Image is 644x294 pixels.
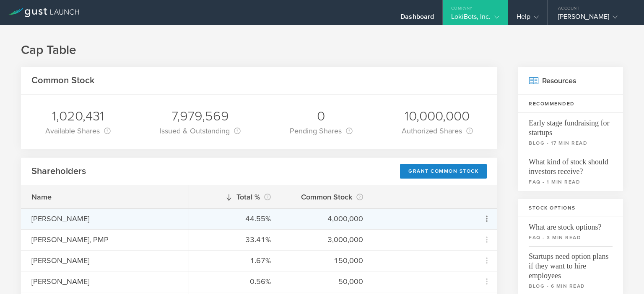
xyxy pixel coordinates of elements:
[292,213,363,224] div: 4,000,000
[200,255,271,266] div: 1.67%
[200,276,271,287] div: 0.56%
[200,213,271,224] div: 44.55%
[31,74,95,87] h2: Common Stock
[518,217,623,246] a: What are stock options?faq - 3 min read
[529,282,613,290] small: blog - 6 min read
[292,255,363,266] div: 150,000
[517,13,539,25] div: Help
[200,234,271,245] div: 33.41%
[160,125,241,137] div: Issued & Outstanding
[31,234,178,245] div: [PERSON_NAME], PMP
[518,95,623,113] h3: Recommended
[290,107,353,125] div: 0
[400,13,434,25] div: Dashboard
[518,152,623,191] a: What kind of stock should investors receive?faq - 1 min read
[31,165,86,177] h2: Shareholders
[45,125,111,137] div: Available Shares
[558,13,629,25] div: [PERSON_NAME]
[529,152,613,176] span: What kind of stock should investors receive?
[31,213,178,224] div: [PERSON_NAME]
[451,13,499,25] div: LokiBots, Inc.
[529,139,613,147] small: blog - 17 min read
[400,164,487,179] div: Grant Common Stock
[518,199,623,217] h3: Stock Options
[292,234,363,245] div: 3,000,000
[402,107,473,125] div: 10,000,000
[45,107,111,125] div: 1,020,431
[602,254,644,294] iframe: Chat Widget
[21,42,623,59] h1: Cap Table
[402,125,473,137] div: Authorized Shares
[292,276,363,287] div: 50,000
[31,255,178,266] div: [PERSON_NAME]
[529,246,613,281] span: Startups need option plans if they want to hire employees
[529,234,613,241] small: faq - 3 min read
[292,191,363,203] div: Common Stock
[529,178,613,186] small: faq - 1 min read
[290,125,353,137] div: Pending Shares
[31,192,178,202] div: Name
[529,217,613,232] span: What are stock options?
[31,276,178,287] div: [PERSON_NAME]
[518,67,623,95] h2: Resources
[529,113,613,138] span: Early stage fundraising for startups
[160,107,241,125] div: 7,979,569
[518,113,623,152] a: Early stage fundraising for startupsblog - 17 min read
[200,191,271,203] div: Total %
